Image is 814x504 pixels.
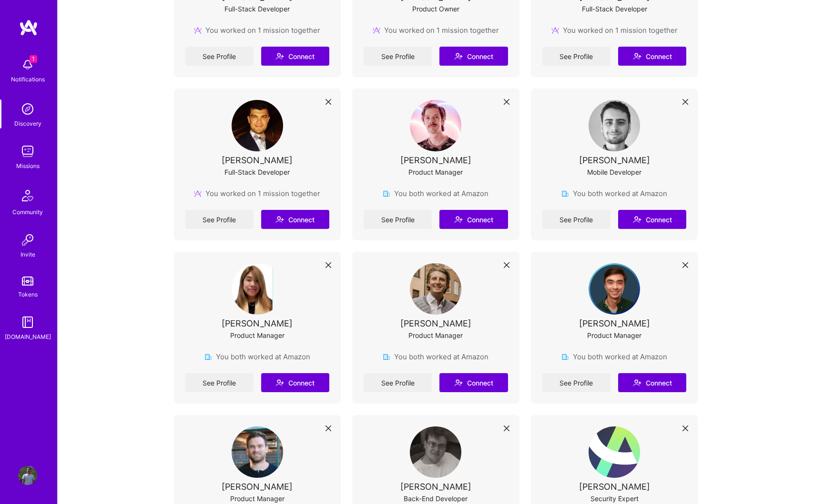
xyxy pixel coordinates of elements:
[410,263,461,315] img: User Avatar
[582,4,647,14] div: Full-Stack Developer
[412,4,459,14] div: Product Owner
[589,100,640,151] img: User Avatar
[504,425,509,431] i: icon Close
[194,190,202,198] img: mission icon
[18,99,37,119] img: discovery
[275,52,284,60] i: icon Connect
[194,188,320,198] div: You worked on 1 mission together
[633,378,641,387] i: icon Connect
[454,52,463,60] i: icon Connect
[410,100,461,151] img: User Avatar
[454,378,463,387] i: icon Connect
[230,330,285,340] div: Product Manager
[16,161,40,171] div: Missions
[383,188,488,198] div: You both worked at Amazon
[14,119,41,128] div: Discovery
[587,167,641,177] div: Mobile Developer
[373,25,499,35] div: You worked on 1 mission together
[589,263,640,315] img: User Avatar
[12,207,43,217] div: Community
[204,353,212,361] img: company icon
[222,155,293,165] div: [PERSON_NAME]
[408,167,463,177] div: Product Manager
[326,262,331,268] i: icon Close
[561,190,569,198] img: company icon
[185,210,254,229] a: See Profile
[633,215,641,224] i: icon Connect
[232,263,283,315] img: User Avatar
[194,27,202,34] img: mission icon
[16,466,40,485] a: User Avatar
[22,277,33,286] img: tokens
[230,494,285,504] div: Product Manager
[383,353,390,361] img: company icon
[232,426,283,478] img: User Avatar
[383,190,390,198] img: company icon
[682,425,688,431] i: icon Close
[326,425,331,431] i: icon Close
[400,482,471,492] div: [PERSON_NAME]
[439,210,508,229] button: Connect
[222,318,293,328] div: [PERSON_NAME]
[204,352,310,362] div: You both worked at Amazon
[16,184,39,207] img: Community
[19,19,38,36] img: logo
[579,482,650,492] div: [PERSON_NAME]
[261,210,329,229] button: Connect
[18,55,37,74] img: bell
[261,47,329,66] button: Connect
[18,142,37,161] img: teamwork
[542,47,610,66] a: See Profile
[682,262,688,268] i: icon Close
[551,27,559,34] img: mission icon
[439,47,508,66] button: Connect
[633,52,641,60] i: icon Connect
[618,373,686,392] button: Connect
[275,378,284,387] i: icon Connect
[364,373,432,392] a: See Profile
[18,289,38,299] div: Tokens
[561,352,667,362] div: You both worked at Amazon
[454,215,463,224] i: icon Connect
[364,47,432,66] a: See Profile
[18,313,37,332] img: guide book
[542,373,610,392] a: See Profile
[20,249,35,259] div: Invite
[224,167,290,177] div: Full-Stack Developer
[185,373,254,392] a: See Profile
[30,55,37,63] span: 1
[561,188,667,198] div: You both worked at Amazon
[551,25,678,35] div: You worked on 1 mission together
[682,99,688,105] i: icon Close
[400,155,471,165] div: [PERSON_NAME]
[261,373,329,392] button: Connect
[410,426,461,478] img: User Avatar
[383,352,488,362] div: You both worked at Amazon
[232,100,283,151] img: User Avatar
[439,373,508,392] button: Connect
[185,47,254,66] a: See Profile
[589,426,640,478] img: User Avatar
[404,494,468,504] div: Back-End Developer
[11,74,45,84] div: Notifications
[275,215,284,224] i: icon Connect
[18,466,37,485] img: User Avatar
[587,330,641,340] div: Product Manager
[542,210,610,229] a: See Profile
[504,99,509,105] i: icon Close
[400,318,471,328] div: [PERSON_NAME]
[618,210,686,229] button: Connect
[222,482,293,492] div: [PERSON_NAME]
[504,262,509,268] i: icon Close
[18,230,37,249] img: Invite
[618,47,686,66] button: Connect
[373,27,380,34] img: mission icon
[5,332,51,342] div: [DOMAIN_NAME]
[364,210,432,229] a: See Profile
[579,318,650,328] div: [PERSON_NAME]
[224,4,290,14] div: Full-Stack Developer
[194,25,320,35] div: You worked on 1 mission together
[326,99,331,105] i: icon Close
[590,494,639,504] div: Security Expert
[561,353,569,361] img: company icon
